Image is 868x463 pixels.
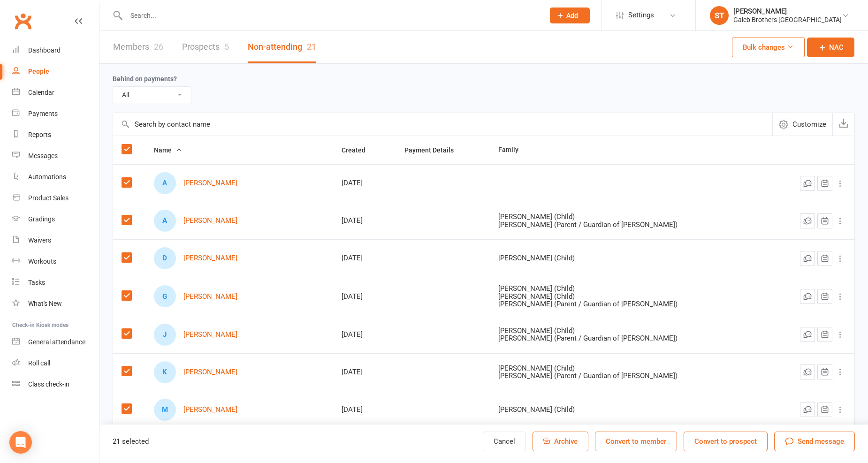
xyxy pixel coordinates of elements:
[342,368,388,376] div: [DATE]
[28,173,66,181] div: Automations
[342,331,388,339] div: [DATE]
[154,172,176,194] div: Aden
[498,406,769,414] div: [PERSON_NAME] (Child)
[342,146,376,154] span: Created
[28,131,51,138] div: Reports
[28,380,69,388] div: Class check-in
[12,293,99,314] a: What's New
[498,334,769,342] div: [PERSON_NAME] (Parent / Guardian of [PERSON_NAME])
[113,113,772,136] input: Search by contact name
[342,406,388,414] div: [DATE]
[307,42,316,52] div: 21
[113,436,149,447] div: 21
[342,254,388,262] div: [DATE]
[28,300,62,307] div: What's New
[183,254,237,262] a: [PERSON_NAME]
[498,327,769,335] div: [PERSON_NAME] (Child)
[28,89,54,96] div: Calendar
[154,285,176,307] div: Grace
[12,124,99,145] a: Reports
[154,144,182,156] button: Name
[404,144,464,156] button: Payment Details
[183,217,237,225] a: [PERSON_NAME]
[28,236,51,244] div: Waivers
[498,213,769,221] div: [PERSON_NAME] (Child)
[12,167,99,188] a: Automations
[28,215,55,223] div: Gradings
[566,12,578,19] span: Add
[12,40,99,61] a: Dashboard
[12,353,99,374] a: Roll call
[183,368,237,376] a: [PERSON_NAME]
[628,5,654,26] span: Settings
[733,15,842,24] div: Galeb Brothers [GEOGRAPHIC_DATA]
[154,42,163,52] div: 26
[28,338,85,346] div: General attendance
[498,285,769,293] div: [PERSON_NAME] (Child)
[342,144,376,156] button: Created
[595,432,677,451] button: Convert to member
[154,247,176,269] div: Devon
[154,324,176,346] div: James
[732,38,805,57] button: Bulk changes
[28,194,69,202] div: Product Sales
[12,209,99,230] a: Gradings
[498,254,769,262] div: [PERSON_NAME] (Child)
[772,113,832,136] button: Customize
[342,179,388,187] div: [DATE]
[498,221,769,229] div: [PERSON_NAME] (Parent / Guardian of [PERSON_NAME])
[11,9,35,33] a: Clubworx
[28,46,61,54] div: Dashboard
[12,332,99,353] a: General attendance kiosk mode
[12,272,99,293] a: Tasks
[182,31,229,63] a: Prospects5
[12,103,99,124] a: Payments
[483,432,526,451] button: Cancel
[224,42,229,52] div: 5
[798,436,844,447] span: Send message
[490,136,777,164] th: Family
[774,432,855,451] button: Send message
[28,68,49,75] div: People
[113,75,177,83] label: Behind on payments?
[183,406,237,414] a: [PERSON_NAME]
[550,8,590,23] button: Add
[498,300,769,308] div: [PERSON_NAME] (Parent / Guardian of [PERSON_NAME])
[183,331,237,339] a: [PERSON_NAME]
[404,146,464,154] span: Payment Details
[498,364,769,372] div: [PERSON_NAME] (Child)
[807,38,854,57] a: NAC
[154,210,176,232] div: Aline
[154,361,176,383] div: Kirthi
[342,217,388,225] div: [DATE]
[183,179,237,187] a: [PERSON_NAME]
[498,293,769,301] div: [PERSON_NAME] (Child)
[248,31,316,63] a: Non-attending21
[113,31,163,63] a: Members26
[28,279,45,286] div: Tasks
[12,145,99,167] a: Messages
[498,372,769,380] div: [PERSON_NAME] (Parent / Guardian of [PERSON_NAME])
[154,146,182,154] span: Name
[122,437,149,446] span: selected
[733,7,842,15] div: [PERSON_NAME]
[12,251,99,272] a: Workouts
[28,152,58,159] div: Messages
[792,119,826,130] span: Customize
[123,9,538,22] input: Search...
[28,258,56,265] div: Workouts
[342,293,388,301] div: [DATE]
[12,374,99,395] a: Class kiosk mode
[533,432,588,451] button: Archive
[12,82,99,103] a: Calendar
[684,432,768,451] button: Convert to prospect
[12,230,99,251] a: Waivers
[28,359,50,367] div: Roll call
[183,293,237,301] a: [PERSON_NAME]
[154,399,176,421] div: Matt
[829,42,844,53] span: NAC
[9,431,32,454] div: Open Intercom Messenger
[554,437,578,446] span: Archive
[710,6,729,25] div: ST
[12,188,99,209] a: Product Sales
